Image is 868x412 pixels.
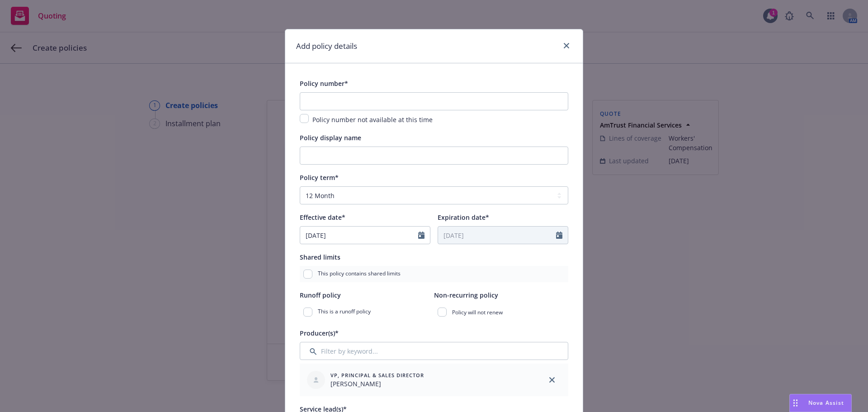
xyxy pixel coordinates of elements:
[547,374,557,385] a: close
[438,213,489,222] span: Expiration date*
[300,291,341,299] span: Runoff policy
[300,342,568,360] input: Filter by keyword...
[561,40,572,51] a: close
[300,173,339,182] span: Policy term*
[300,213,345,222] span: Effective date*
[296,40,357,52] h1: Add policy details
[300,227,418,244] input: MM/DD/YYYY
[418,232,425,239] svg: Calendar
[330,379,424,388] span: [PERSON_NAME]
[790,394,801,412] div: Drag to move
[808,399,844,407] span: Nova Assist
[434,291,498,299] span: Non-recurring policy
[789,394,852,412] button: Nova Assist
[438,227,556,244] input: MM/DD/YYYY
[300,253,340,261] span: Shared limits
[312,115,433,124] span: Policy number not available at this time
[300,329,339,337] span: Producer(s)*
[300,79,348,88] span: Policy number*
[300,266,568,282] div: This policy contains shared limits
[434,304,568,320] div: Policy will not renew
[300,133,361,142] span: Policy display name
[300,304,434,320] div: This is a runoff policy
[330,371,424,379] span: VP, Principal & Sales Director
[556,232,562,239] svg: Calendar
